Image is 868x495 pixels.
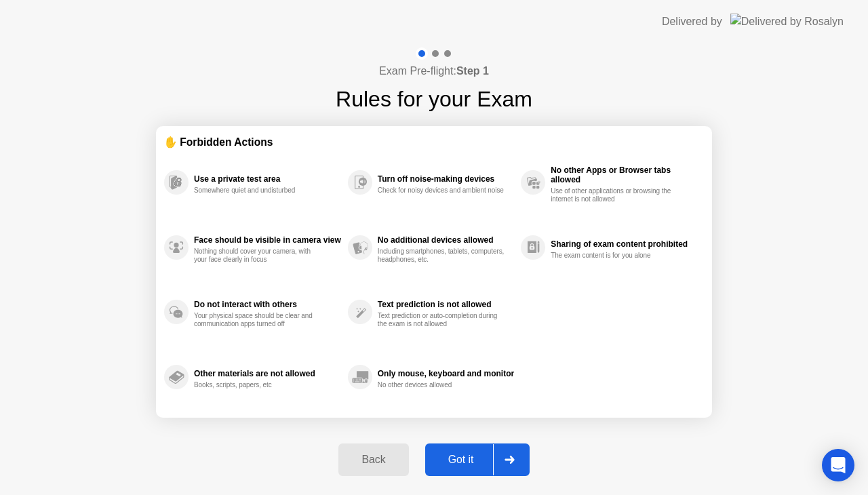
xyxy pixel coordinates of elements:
div: Text prediction or auto-completion during the exam is not allowed [378,312,506,328]
div: No other Apps or Browser tabs allowed [551,165,697,184]
div: ✋ Forbidden Actions [164,134,704,150]
div: Including smartphones, tablets, computers, headphones, etc. [378,248,506,264]
div: No additional devices allowed [378,235,514,245]
div: Books, scripts, papers, etc [194,381,322,389]
b: Step 1 [456,65,489,77]
div: Open Intercom Messenger [822,449,854,481]
div: Do not interact with others [194,300,341,309]
div: Turn off noise-making devices [378,174,514,184]
div: Use of other applications or browsing the internet is not allowed [551,187,679,203]
div: Somewhere quiet and undisturbed [194,186,322,195]
div: Sharing of exam content prohibited [551,239,697,249]
div: Text prediction is not allowed [378,300,514,309]
div: Other materials are not allowed [194,369,341,378]
img: Delivered by Rosalyn [730,14,844,29]
div: Delivered by [662,14,722,30]
div: Use a private test area [194,174,341,184]
div: Check for noisy devices and ambient noise [378,186,506,195]
button: Got it [425,443,530,476]
button: Back [338,443,408,476]
div: The exam content is for you alone [551,252,679,260]
div: Back [342,454,404,466]
div: Got it [429,454,493,466]
div: Face should be visible in camera view [194,235,341,245]
div: Your physical space should be clear and communication apps turned off [194,312,322,328]
h4: Exam Pre-flight: [379,63,489,79]
h1: Rules for your Exam [336,83,532,115]
div: No other devices allowed [378,381,506,389]
div: Only mouse, keyboard and monitor [378,369,514,378]
div: Nothing should cover your camera, with your face clearly in focus [194,248,322,264]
